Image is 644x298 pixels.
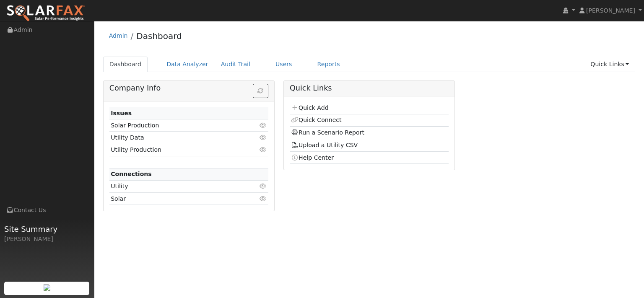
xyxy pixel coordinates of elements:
[109,144,243,156] td: Utility Production
[260,135,267,140] i: Click to view
[291,104,328,111] a: Quick Add
[136,31,182,41] a: Dashboard
[109,84,268,93] h5: Company Info
[109,32,128,39] a: Admin
[6,5,85,22] img: SolarFax
[109,180,243,192] td: Utility
[260,196,267,202] i: Click to view
[111,110,132,117] strong: Issues
[215,57,257,72] a: Audit Trail
[260,122,267,128] i: Click to view
[269,57,299,72] a: Users
[109,119,243,132] td: Solar Production
[260,183,267,189] i: Click to view
[109,132,243,144] td: Utility Data
[291,117,341,123] a: Quick Connect
[111,171,152,177] strong: Connections
[160,57,215,72] a: Data Analyzer
[290,84,449,93] h5: Quick Links
[584,57,635,72] a: Quick Links
[109,193,243,205] td: Solar
[291,129,364,136] a: Run a Scenario Report
[44,284,50,291] img: retrieve
[311,57,346,72] a: Reports
[291,142,358,148] a: Upload a Utility CSV
[586,7,635,14] span: [PERSON_NAME]
[103,57,148,72] a: Dashboard
[4,235,90,244] div: [PERSON_NAME]
[260,147,267,153] i: Click to view
[4,223,90,235] span: Site Summary
[291,154,334,161] a: Help Center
